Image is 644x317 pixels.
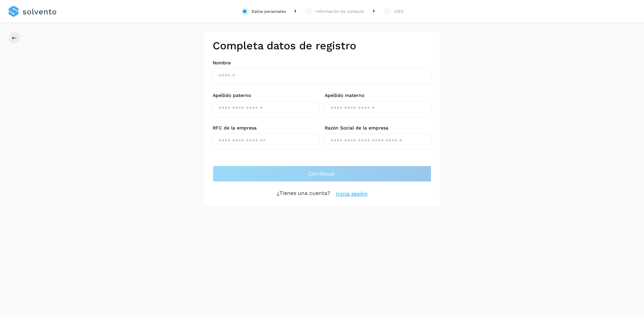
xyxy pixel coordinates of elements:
[394,8,404,14] div: CIEC
[213,39,431,52] h2: Completa datos de registro
[325,93,431,98] label: Apellido materno
[309,170,336,177] span: Continuar
[316,8,364,14] div: Información de contacto
[213,93,319,98] label: Apellido paterno
[325,125,431,131] label: Razón Social de la empresa
[213,125,319,131] label: RFC de la empresa
[277,190,330,198] p: ¿Tienes una cuenta?
[252,8,286,14] div: Datos personales
[213,166,431,182] button: Continuar
[213,60,431,66] label: Nombre
[336,190,368,198] a: Inicia sesión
